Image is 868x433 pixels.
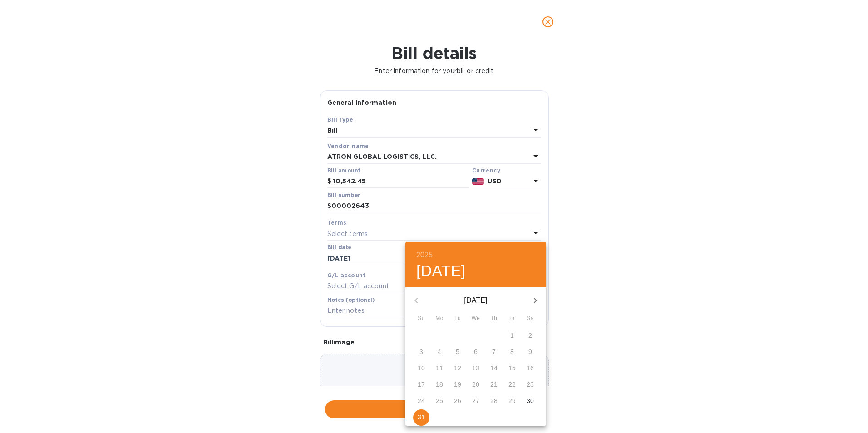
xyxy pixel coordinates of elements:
button: 31 [413,409,429,426]
button: [DATE] [416,261,466,280]
p: [DATE] [427,295,524,306]
span: Fr [504,314,520,323]
span: Tu [449,314,466,323]
span: Th [486,314,502,323]
span: Sa [522,314,538,323]
button: 2025 [416,249,433,261]
p: 30 [527,396,534,405]
p: 31 [418,413,425,422]
span: Mo [431,314,448,323]
button: 30 [522,393,538,409]
span: We [468,314,484,323]
span: Su [413,314,429,323]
